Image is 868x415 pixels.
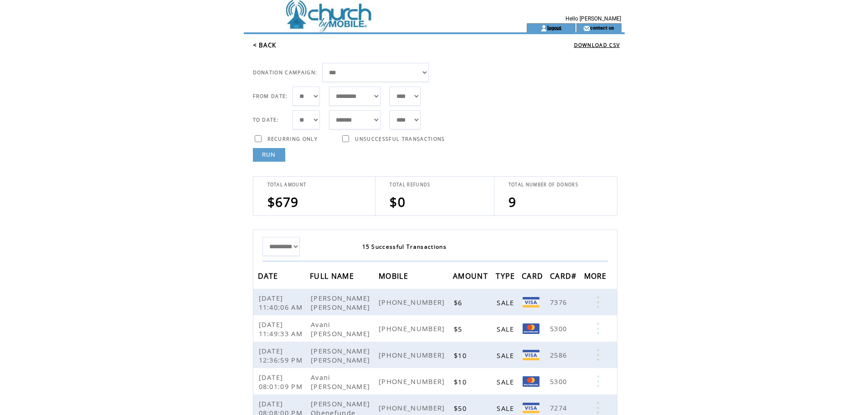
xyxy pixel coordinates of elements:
[379,403,447,412] span: [PHONE_NUMBER]
[454,298,465,307] span: $6
[523,297,539,307] img: Visa
[550,350,569,359] span: 2586
[253,69,318,76] span: DONATION CAMPAIGN:
[583,25,590,32] img: contact_us_icon.gif
[379,269,411,286] span: MOBILE
[379,377,447,386] span: [PHONE_NUMBER]
[508,182,578,188] span: TOTAL NUMBER OF DONORS
[253,117,279,123] span: TO DATE:
[267,136,318,142] span: RECURRING ONLY
[311,320,372,338] span: Avani [PERSON_NAME]
[550,269,579,286] span: CARD#
[454,324,465,333] span: $5
[522,273,545,278] a: CARD
[584,269,609,286] span: MORE
[550,377,569,386] span: 5300
[311,373,372,391] span: Avani [PERSON_NAME]
[253,93,288,99] span: FROM DATE:
[355,136,445,142] span: UNSUCCESSFUL TRANSACTIONS
[454,404,469,413] span: $50
[497,298,516,307] span: SALE
[379,350,447,359] span: [PHONE_NUMBER]
[496,269,517,286] span: TYPE
[379,297,447,307] span: [PHONE_NUMBER]
[253,148,285,162] a: RUN
[454,351,469,360] span: $10
[508,193,516,210] span: 9
[258,269,281,286] span: DATE
[310,269,356,286] span: FULL NAME
[453,269,490,286] span: AMOUNT
[523,350,539,360] img: Visa
[565,15,621,22] span: Hello [PERSON_NAME]
[253,41,277,49] a: < BACK
[311,346,372,364] span: [PERSON_NAME] [PERSON_NAME]
[453,273,490,278] a: AMOUNT
[259,373,305,391] span: [DATE] 08:01:09 PM
[259,320,305,338] span: [DATE] 11:49:33 AM
[550,403,569,412] span: 7274
[522,269,545,286] span: CARD
[497,351,516,360] span: SALE
[523,376,539,387] img: Mastercard
[497,377,516,386] span: SALE
[497,404,516,413] span: SALE
[259,293,305,312] span: [DATE] 11:40:06 AM
[550,273,579,278] a: CARD#
[547,25,561,31] a: logout
[390,182,430,188] span: TOTAL REFUNDS
[497,324,516,333] span: SALE
[259,346,305,364] span: [DATE] 12:36:59 PM
[310,273,356,278] a: FULL NAME
[590,25,614,31] a: contact us
[454,377,469,386] span: $10
[523,403,539,413] img: Visa
[574,42,620,48] a: DOWNLOAD CSV
[267,182,307,188] span: TOTAL AMOUNT
[267,193,299,210] span: $679
[362,243,447,251] span: 15 Successful Transactions
[390,193,406,210] span: $0
[540,25,547,32] img: account_icon.gif
[311,293,372,312] span: [PERSON_NAME] [PERSON_NAME]
[258,273,281,278] a: DATE
[496,273,517,278] a: TYPE
[523,323,539,334] img: Mastercard
[379,273,411,278] a: MOBILE
[379,324,447,333] span: [PHONE_NUMBER]
[550,324,569,333] span: 5300
[550,297,569,307] span: 7376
